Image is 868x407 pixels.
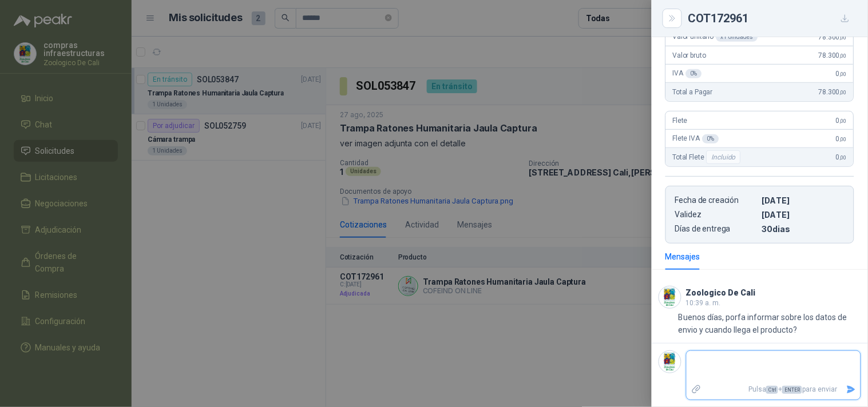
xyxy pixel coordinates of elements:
[837,153,847,161] span: 0
[673,117,688,125] span: Flete
[842,380,861,400] button: Enviar
[840,136,847,142] span: ,00
[762,195,845,205] p: [DATE]
[819,33,847,41] span: 78.300
[837,117,847,125] span: 0
[840,71,847,77] span: ,00
[673,134,719,143] span: Flete IVA
[819,88,847,96] span: 78.300
[675,210,758,220] p: Validez
[840,154,847,161] span: ,00
[673,88,713,96] span: Total a Pagar
[673,150,743,164] span: Total Flete
[819,51,847,59] span: 78.300
[686,290,756,296] h3: Zoologico De Cali
[766,386,778,394] span: Ctrl
[673,33,758,42] span: Valor unitario
[716,33,758,42] div: x 1 Unidades
[686,69,703,78] div: 0 %
[688,9,854,27] div: COT172961
[673,51,706,59] span: Valor bruto
[706,380,842,400] p: Pulsa + para enviar
[840,34,847,41] span: ,00
[707,150,741,164] div: Incluido
[675,195,758,205] p: Fecha de creación
[840,118,847,124] span: ,00
[679,311,861,336] p: Buenos días, porfa informar sobre los datos de envio y cuando llega el producto?
[837,70,847,78] span: 0
[659,351,681,373] img: Company Logo
[673,69,702,78] span: IVA
[665,11,679,25] button: Close
[659,286,681,308] img: Company Logo
[840,89,847,95] span: ,00
[782,386,802,394] span: ENTER
[686,299,721,307] span: 10:39 a. m.
[687,380,706,400] label: Adjuntar archivos
[837,135,847,143] span: 0
[840,53,847,59] span: ,00
[762,224,845,234] p: 30 dias
[762,210,845,220] p: [DATE]
[665,250,700,263] div: Mensajes
[675,224,758,234] p: Días de entrega
[703,134,719,143] div: 0 %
